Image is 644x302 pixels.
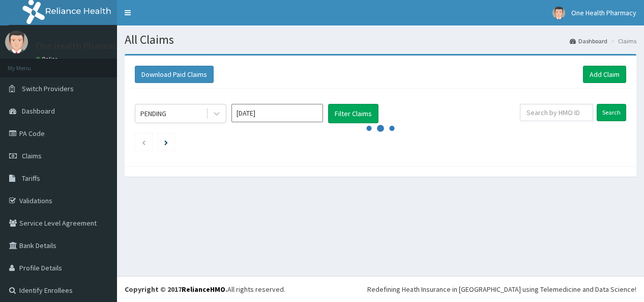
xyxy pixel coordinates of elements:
input: Search [597,104,626,121]
h1: All Claims [125,33,636,46]
span: Switch Providers [22,84,74,93]
img: User Image [552,7,565,19]
span: One Health Pharmacy [571,8,636,17]
div: Redefining Heath Insurance in [GEOGRAPHIC_DATA] using Telemedicine and Data Science! [367,284,636,294]
img: User Image [5,31,28,53]
p: One Health Pharmacy [36,41,122,50]
div: PENDING [140,108,166,119]
footer: All rights reserved. [117,276,644,302]
a: RelianceHMO [182,285,225,294]
input: Search by HMO ID [520,104,593,121]
strong: Copyright © 2017 . [125,285,227,294]
input: Select Month and Year [231,104,323,122]
button: Filter Claims [328,104,378,123]
span: Tariffs [22,174,40,183]
li: Claims [608,37,636,45]
a: Previous page [141,138,146,147]
span: Claims [22,151,42,160]
a: Next page [164,138,168,147]
a: Online [36,56,60,63]
a: Dashboard [570,37,607,45]
span: Dashboard [22,106,55,116]
svg: audio-loading [365,113,396,144]
button: Download Paid Claims [135,66,214,83]
a: Add Claim [583,66,626,83]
